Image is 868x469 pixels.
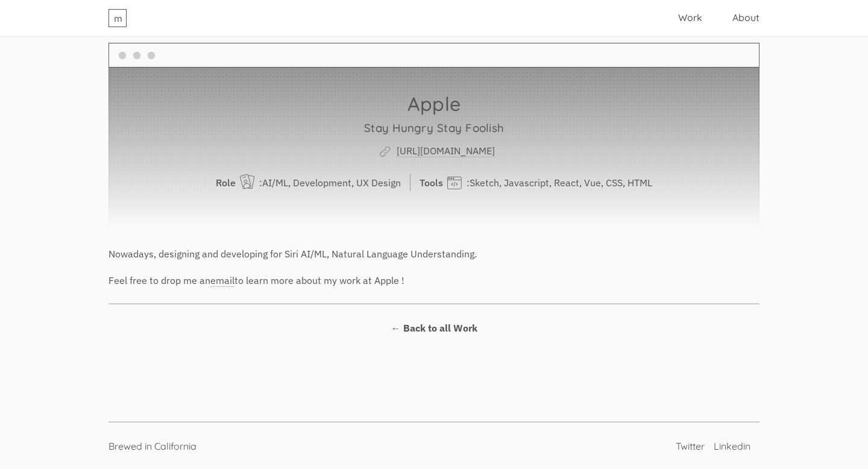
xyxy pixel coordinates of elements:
[678,11,702,24] a: Work
[108,245,759,262] p: Nowadays, designing and developing for Siri AI/ML, Natural Language Understanding.
[420,174,652,191] p: : Sketch, Javascript, React, Vue, CSS, HTML
[397,145,495,157] a: [URL][DOMAIN_NAME]
[420,177,443,189] span: Tools
[216,174,410,191] p: : AI/ML, Development, UX Design
[115,119,753,136] h3: Stay Hungry Stay Foolish
[108,272,759,289] p: Feel free to drop me an to learn more about my work at Apple !
[210,274,234,287] a: email
[714,440,750,452] a: Linkedin
[108,9,127,27] a: m
[115,95,753,112] h1: Apple
[216,177,236,189] span: Role
[732,11,759,24] a: About
[676,440,705,452] a: Twitter
[391,319,477,337] a: ← Back to all Work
